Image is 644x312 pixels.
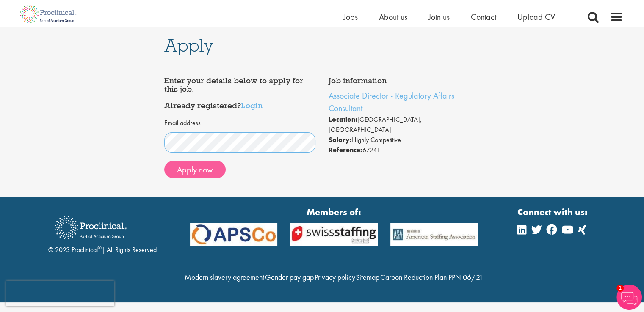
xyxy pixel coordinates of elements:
sup: ® [98,244,102,251]
a: Upload CV [517,11,555,22]
iframe: reCAPTCHA [6,281,114,306]
li: [GEOGRAPHIC_DATA], [GEOGRAPHIC_DATA] [329,115,480,135]
strong: Salary: [329,135,352,144]
strong: Members of: [190,205,478,219]
strong: Reference: [329,145,362,154]
span: 1 [616,285,624,292]
strong: Connect with us: [517,205,589,219]
a: Modern slavery agreement [185,272,264,282]
a: Contact [471,11,496,22]
img: Chatbot [616,285,642,310]
img: APSCo [384,223,484,246]
li: Highly Competitive [329,135,480,145]
img: Proclinical Recruitment [48,210,133,245]
label: Email address [164,118,201,128]
a: Login [241,100,263,110]
h4: Enter your details below to apply for this job. Already registered? [164,77,316,110]
a: Associate Director - Regulatory Affairs Consultant [329,90,454,114]
a: Gender pay gap [265,272,314,282]
a: Join us [428,11,450,22]
img: APSCo [184,223,284,246]
a: Carbon Reduction Plan PPN 06/21 [380,272,483,282]
h4: Job information [329,77,480,85]
span: Apply [164,34,213,57]
strong: Location: [329,115,357,124]
a: Sitemap [356,272,379,282]
a: Jobs [343,11,358,22]
button: Apply now [164,161,226,178]
img: APSCo [284,223,384,246]
li: 67241 [329,145,480,155]
a: Privacy policy [314,272,355,282]
a: About us [379,11,407,22]
div: © 2023 Proclinical | All Rights Reserved [48,210,157,255]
